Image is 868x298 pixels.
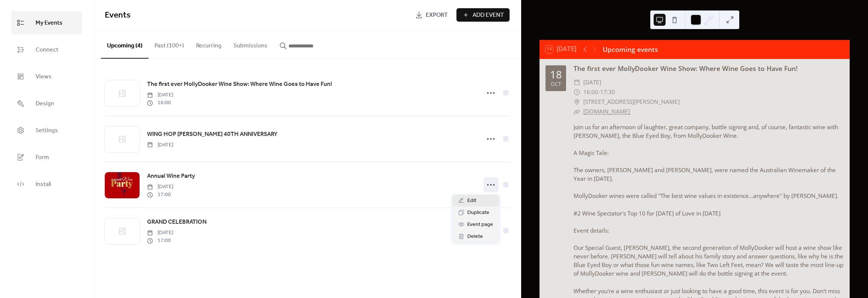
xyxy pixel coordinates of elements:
[467,196,476,205] span: Edit
[551,81,561,87] div: Oct
[147,172,195,181] span: Annual Wine Party
[583,78,601,87] span: [DATE]
[467,232,483,241] span: Delete
[36,44,58,56] span: Connect
[36,71,52,83] span: Views
[426,11,448,20] span: Export
[147,218,207,227] span: GRAND CELEBRATION
[149,30,190,58] button: Past (100+)
[574,107,580,117] div: ​
[11,11,82,34] a: My Events
[147,80,332,89] span: The first ever MollyDooker Wine Show: Where Wine Goes to Have Fun!
[147,229,173,237] span: [DATE]
[147,237,173,245] span: 17:00
[600,87,615,97] span: 17:30
[227,30,273,58] button: Submissions
[583,108,630,115] a: [DOMAIN_NAME]
[147,183,173,191] span: [DATE]
[467,220,493,229] span: Event page
[147,91,173,99] span: [DATE]
[583,87,598,97] span: 16:00
[147,141,173,149] span: [DATE]
[550,69,562,80] div: 18
[147,171,195,181] a: Annual Wine Party
[11,146,82,169] a: Form
[598,87,600,97] span: -
[147,130,278,139] a: WING HOP [PERSON_NAME] 40TH ANNIVERSARY
[190,30,227,58] button: Recurring
[603,44,658,54] div: Upcoming events
[147,191,173,199] span: 17:00
[11,65,82,88] a: Views
[11,119,82,142] a: Settings
[11,92,82,115] a: Design
[574,64,798,73] a: The first ever MollyDooker Wine Show: Where Wine Goes to Have Fun!
[36,98,54,110] span: Design
[36,125,58,137] span: Settings
[147,80,332,89] a: The first ever MollyDooker Wine Show: Where Wine Goes to Have Fun!
[36,17,62,29] span: My Events
[36,152,49,164] span: Form
[105,7,131,24] span: Events
[147,217,207,227] a: GRAND CELEBRATION
[583,97,680,107] span: [STREET_ADDRESS][PERSON_NAME]
[574,78,580,87] div: ​
[410,8,453,22] a: Export
[11,38,82,61] a: Connect
[473,11,504,20] span: Add Event
[11,173,82,196] a: Install
[147,130,278,139] span: WING HOP [PERSON_NAME] 40TH ANNIVERSARY
[574,87,580,97] div: ​
[467,208,489,217] span: Duplicate
[147,99,173,107] span: 16:00
[456,8,510,22] button: Add Event
[36,179,51,190] span: Install
[574,97,580,107] div: ​
[101,30,149,59] button: Upcoming (4)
